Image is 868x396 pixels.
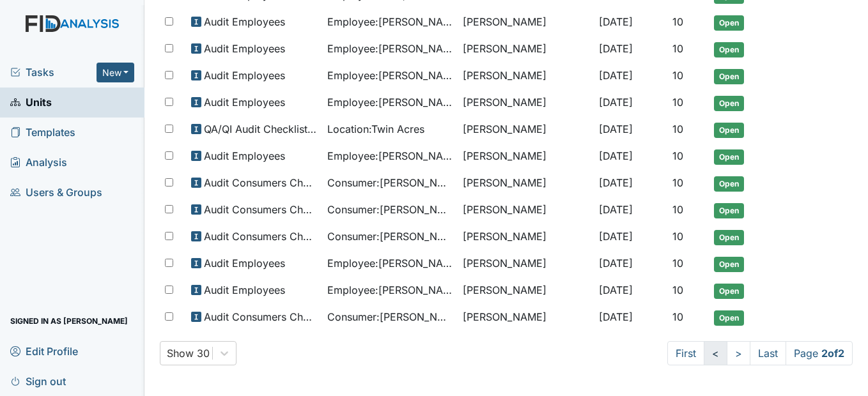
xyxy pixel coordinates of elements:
[750,341,786,365] a: Last
[714,230,744,245] span: Open
[672,230,683,243] span: 10
[327,14,453,29] span: Employee : [PERSON_NAME]
[204,202,316,217] span: Audit Consumers Charts
[786,341,853,365] span: Page
[327,95,453,110] span: Employee : [PERSON_NAME]
[714,257,744,272] span: Open
[204,229,316,244] span: Audit Consumers Charts
[327,121,424,137] span: Location : Twin Acres
[327,41,453,56] span: Employee : [PERSON_NAME]
[167,346,210,361] div: Show 30
[599,310,633,323] span: [DATE]
[10,183,102,202] span: Users & Groups
[458,89,593,116] td: [PERSON_NAME]
[327,202,453,217] span: Consumer : [PERSON_NAME]
[458,224,593,250] td: [PERSON_NAME]
[458,63,593,89] td: [PERSON_NAME]
[714,203,744,218] span: Open
[599,257,633,270] span: [DATE]
[458,116,593,143] td: [PERSON_NAME]
[458,197,593,224] td: [PERSON_NAME]
[714,15,744,31] span: Open
[599,149,633,162] span: [DATE]
[204,255,285,271] span: Audit Employees
[97,63,135,82] button: New
[714,310,744,326] span: Open
[458,36,593,63] td: [PERSON_NAME]
[821,347,844,360] strong: 2 of 2
[327,175,453,190] span: Consumer : [PERSON_NAME]
[204,95,285,110] span: Audit Employees
[714,284,744,299] span: Open
[327,68,453,83] span: Employee : [PERSON_NAME]
[672,69,683,82] span: 10
[672,15,683,28] span: 10
[672,257,683,270] span: 10
[599,96,633,109] span: [DATE]
[458,304,593,331] td: [PERSON_NAME]
[599,176,633,189] span: [DATE]
[667,341,704,365] a: First
[672,96,683,109] span: 10
[599,123,633,135] span: [DATE]
[327,255,453,271] span: Employee : [PERSON_NAME]
[458,277,593,304] td: [PERSON_NAME]
[599,203,633,216] span: [DATE]
[672,42,683,55] span: 10
[599,230,633,243] span: [DATE]
[204,121,316,137] span: QA/QI Audit Checklist (ICF)
[10,123,75,142] span: Templates
[714,149,744,165] span: Open
[714,69,744,84] span: Open
[10,65,97,80] a: Tasks
[672,203,683,216] span: 10
[204,282,285,298] span: Audit Employees
[599,42,633,55] span: [DATE]
[599,69,633,82] span: [DATE]
[10,341,78,361] span: Edit Profile
[714,176,744,192] span: Open
[714,123,744,138] span: Open
[727,341,750,365] a: >
[458,9,593,36] td: [PERSON_NAME]
[327,309,453,324] span: Consumer : [PERSON_NAME]
[672,149,683,162] span: 10
[327,229,453,244] span: Consumer : [PERSON_NAME]
[704,341,727,365] a: <
[458,170,593,197] td: [PERSON_NAME]
[458,250,593,277] td: [PERSON_NAME]
[204,68,285,83] span: Audit Employees
[204,148,285,164] span: Audit Employees
[10,371,66,391] span: Sign out
[714,96,744,111] span: Open
[204,41,285,56] span: Audit Employees
[667,341,853,365] nav: task-pagination
[672,176,683,189] span: 10
[10,311,128,331] span: Signed in as [PERSON_NAME]
[599,284,633,296] span: [DATE]
[672,123,683,135] span: 10
[458,143,593,170] td: [PERSON_NAME]
[714,42,744,57] span: Open
[204,175,316,190] span: Audit Consumers Charts
[672,310,683,323] span: 10
[204,309,316,324] span: Audit Consumers Charts
[10,153,67,172] span: Analysis
[672,284,683,296] span: 10
[327,282,453,298] span: Employee : [PERSON_NAME][GEOGRAPHIC_DATA]
[10,93,52,112] span: Units
[204,14,285,29] span: Audit Employees
[599,15,633,28] span: [DATE]
[327,148,453,164] span: Employee : [PERSON_NAME]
